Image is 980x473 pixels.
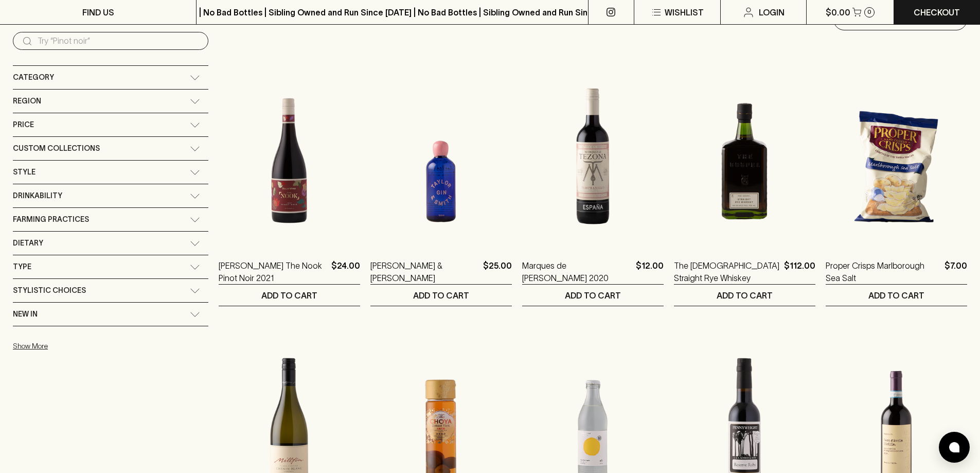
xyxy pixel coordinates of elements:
[82,6,114,19] p: FIND US
[13,284,86,297] span: Stylistic Choices
[331,259,360,284] p: $24.00
[261,289,317,302] p: ADD TO CART
[13,66,208,89] div: Category
[717,289,773,302] p: ADD TO CART
[370,285,512,306] button: ADD TO CART
[219,64,360,244] img: Buller The Nook Pinot Noir 2021
[13,189,62,202] span: Drinkability
[826,64,967,244] img: Proper Crisps Marlborough Sea Salt
[13,308,38,321] span: New In
[13,184,208,207] div: Drinkability
[945,259,967,284] p: $7.00
[38,33,200,49] input: Try “Pinot noir”
[674,285,815,306] button: ADD TO CART
[665,6,704,19] p: Wishlist
[370,64,512,244] img: Taylor & Smith Gin
[13,90,208,113] div: Region
[784,259,815,284] p: $112.00
[13,279,208,302] div: Stylistic Choices
[522,285,664,306] button: ADD TO CART
[13,213,89,226] span: Farming Practices
[13,95,41,108] span: Region
[522,259,632,284] a: Marques de [PERSON_NAME] 2020
[13,303,208,326] div: New In
[13,260,31,273] span: Type
[826,285,967,306] button: ADD TO CART
[759,6,785,19] p: Login
[826,6,850,19] p: $0.00
[413,289,469,302] p: ADD TO CART
[13,71,54,84] span: Category
[13,336,148,357] button: Show More
[13,255,208,278] div: Type
[13,208,208,231] div: Farming Practices
[636,259,664,284] p: $12.00
[219,259,327,284] a: [PERSON_NAME] The Nook Pinot Noir 2021
[674,64,815,244] img: The Gospel Straight Rye Whiskey
[13,142,100,155] span: Custom Collections
[13,137,208,160] div: Custom Collections
[13,161,208,184] div: Style
[867,9,871,15] p: 0
[522,64,664,244] img: Marques de Tezona Tempranillo 2020
[13,166,35,179] span: Style
[13,118,34,131] span: Price
[868,289,924,302] p: ADD TO CART
[826,259,940,284] a: Proper Crisps Marlborough Sea Salt
[370,259,479,284] a: [PERSON_NAME] & [PERSON_NAME]
[674,259,780,284] a: The [DEMOGRAPHIC_DATA] Straight Rye Whiskey
[13,237,43,250] span: Dietary
[483,259,512,284] p: $25.00
[949,442,959,452] img: bubble-icon
[13,113,208,136] div: Price
[565,289,621,302] p: ADD TO CART
[13,232,208,255] div: Dietary
[219,285,360,306] button: ADD TO CART
[914,6,960,19] p: Checkout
